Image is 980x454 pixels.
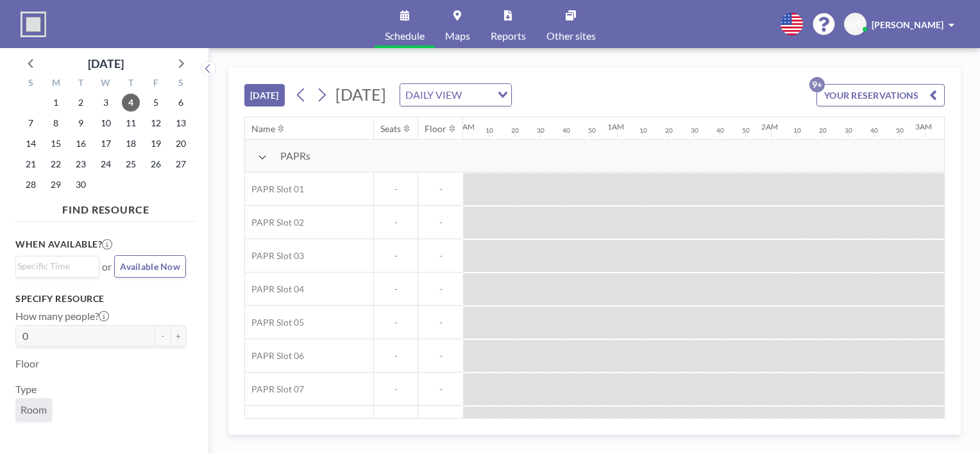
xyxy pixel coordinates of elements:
[171,325,186,347] button: +
[400,84,511,106] div: Search for option
[120,261,180,272] span: Available Now
[374,250,418,262] span: -
[562,126,570,135] div: 40
[15,198,196,216] h4: FIND RESOURCE
[418,183,463,195] span: -
[22,176,40,194] span: Sunday, September 28, 2025
[418,283,463,295] span: -
[453,122,475,131] div: 12AM
[915,122,932,131] div: 3AM
[761,122,778,131] div: 2AM
[22,155,40,173] span: Sunday, September 21, 2025
[147,114,165,132] span: Friday, September 12, 2025
[122,135,140,153] span: Thursday, September 18, 2025
[245,183,304,195] span: PAPR Slot 01
[546,31,596,41] span: Other sites
[15,357,39,370] label: Floor
[607,122,624,131] div: 1AM
[245,417,304,428] span: PAPR Slot 08
[245,317,304,328] span: PAPR Slot 05
[17,259,92,273] input: Search for option
[47,155,65,173] span: Monday, September 22, 2025
[742,126,750,135] div: 50
[445,31,470,41] span: Maps
[245,383,304,395] span: PAPR Slot 07
[374,283,418,295] span: -
[665,126,673,135] div: 20
[97,135,115,153] span: Wednesday, September 17, 2025
[872,19,943,30] span: [PERSON_NAME]
[72,114,90,132] span: Tuesday, September 9, 2025
[72,94,90,112] span: Tuesday, September 2, 2025
[849,19,861,30] span: HS
[102,260,112,273] span: or
[114,255,186,278] button: Available Now
[537,126,545,135] div: 30
[374,417,418,428] span: -
[94,76,119,92] div: W
[122,114,140,132] span: Thursday, September 11, 2025
[251,123,275,135] div: Name
[486,126,493,135] div: 10
[793,126,801,135] div: 10
[15,310,109,323] label: How many people?
[418,383,463,395] span: -
[639,126,647,135] div: 10
[147,135,165,153] span: Friday, September 19, 2025
[374,350,418,362] span: -
[147,155,165,173] span: Friday, September 26, 2025
[588,126,596,135] div: 50
[172,155,190,173] span: Saturday, September 27, 2025
[147,94,165,112] span: Friday, September 5, 2025
[380,123,401,135] div: Seats
[511,126,519,135] div: 20
[21,403,47,416] span: Room
[245,283,304,295] span: PAPR Slot 04
[155,325,171,347] button: -
[15,383,37,396] label: Type
[335,85,386,104] span: [DATE]
[418,217,463,228] span: -
[245,250,304,262] span: PAPR Slot 03
[22,135,40,153] span: Sunday, September 14, 2025
[418,317,463,328] span: -
[122,94,140,112] span: Thursday, September 4, 2025
[47,176,65,194] span: Monday, September 29, 2025
[69,76,94,92] div: T
[143,76,168,92] div: F
[691,126,698,135] div: 30
[44,76,69,92] div: M
[870,126,878,135] div: 40
[819,126,827,135] div: 20
[418,250,463,262] span: -
[466,87,490,103] input: Search for option
[491,31,526,41] span: Reports
[280,149,310,162] span: PAPRs
[47,94,65,112] span: Monday, September 1, 2025
[172,135,190,153] span: Saturday, September 20, 2025
[172,114,190,132] span: Saturday, September 13, 2025
[97,155,115,173] span: Wednesday, September 24, 2025
[172,94,190,112] span: Saturday, September 6, 2025
[374,217,418,228] span: -
[21,12,46,37] img: organization-logo
[47,114,65,132] span: Monday, September 8, 2025
[374,317,418,328] span: -
[72,155,90,173] span: Tuesday, September 23, 2025
[374,383,418,395] span: -
[118,76,143,92] div: T
[16,256,99,276] div: Search for option
[47,135,65,153] span: Monday, September 15, 2025
[809,77,825,92] p: 9+
[122,155,140,173] span: Thursday, September 25, 2025
[15,293,186,305] h3: Specify resource
[97,114,115,132] span: Wednesday, September 10, 2025
[385,31,425,41] span: Schedule
[425,123,446,135] div: Floor
[19,76,44,92] div: S
[418,417,463,428] span: -
[418,350,463,362] span: -
[244,84,285,106] button: [DATE]
[374,183,418,195] span: -
[88,55,124,72] div: [DATE]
